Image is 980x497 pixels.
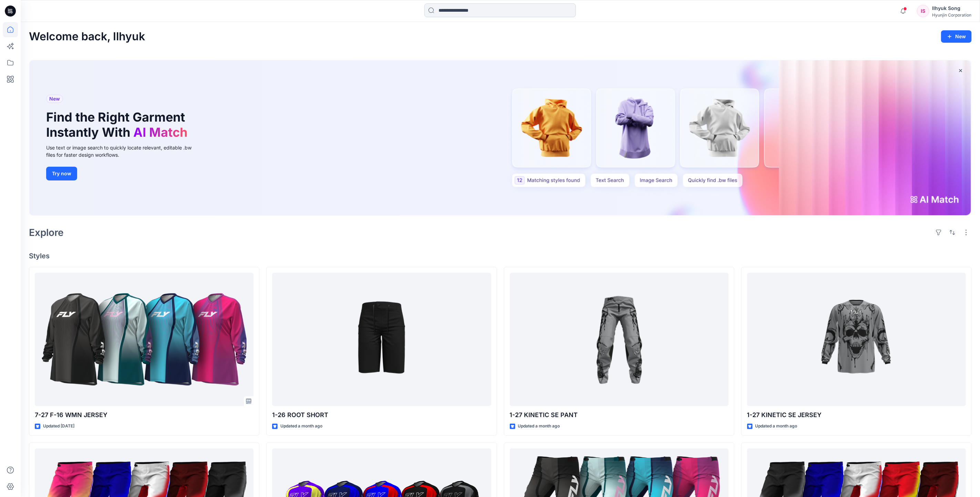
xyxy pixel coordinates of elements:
p: 1-27 KINETIC SE JERSEY [747,410,966,420]
button: New [941,30,972,43]
div: Hyunjin Corporation [932,12,971,18]
a: 1-26 ROOT SHORT [272,273,491,406]
h2: Welcome back, Ilhyuk [29,30,145,43]
p: Updated [DATE] [43,423,74,430]
p: Updated a month ago [280,423,322,430]
p: 1-27 KINETIC SE PANT [510,410,729,420]
h1: Find the Right Garment Instantly With [46,110,191,139]
span: New [49,95,60,103]
p: Updated a month ago [755,423,797,430]
h2: Explore [29,227,64,238]
a: 7-27 F-16 WMN JERSEY [35,273,254,406]
button: Try now [46,167,77,180]
a: 1-27 KINETIC SE PANT [510,273,729,406]
p: Updated a month ago [518,423,560,430]
span: AI Match [133,125,187,140]
div: Use text or image search to quickly locate relevant, editable .bw files for faster design workflows. [46,144,201,158]
h4: Styles [29,252,972,260]
div: IS [917,5,929,17]
p: 1-26 ROOT SHORT [272,410,491,420]
p: 7-27 F-16 WMN JERSEY [35,410,254,420]
div: Ilhyuk Song [932,4,971,12]
a: 1-27 KINETIC SE JERSEY [747,273,966,406]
